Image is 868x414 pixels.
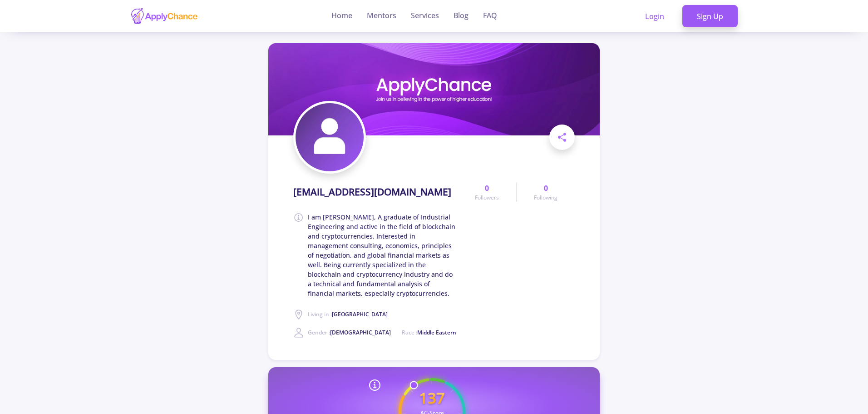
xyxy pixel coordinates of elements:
span: Gender : [308,329,391,336]
span: 0 [544,183,548,194]
a: Login [631,5,679,28]
span: Race : [402,329,456,336]
a: Sign Up [682,5,738,28]
span: [GEOGRAPHIC_DATA] [332,310,388,318]
text: 137 [419,388,445,408]
a: 0Following [516,183,575,202]
h1: [EMAIL_ADDRESS][DOMAIN_NAME] [293,186,451,198]
span: [DEMOGRAPHIC_DATA] [330,329,391,336]
span: Following [534,194,557,202]
span: 0 [485,183,489,194]
img: alifarhani7727315@gmail.comavatar [296,103,364,171]
a: 0Followers [458,183,516,202]
span: Followers [475,194,499,202]
span: I am [PERSON_NAME], A graduate of Industrial Engineering and active in the field of blockchain an... [308,212,458,298]
img: applychance logo [130,7,198,25]
img: alifarhani7727315@gmail.comcover image [268,43,600,135]
span: Middle Eastern [417,329,456,336]
span: Living in : [308,310,388,318]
